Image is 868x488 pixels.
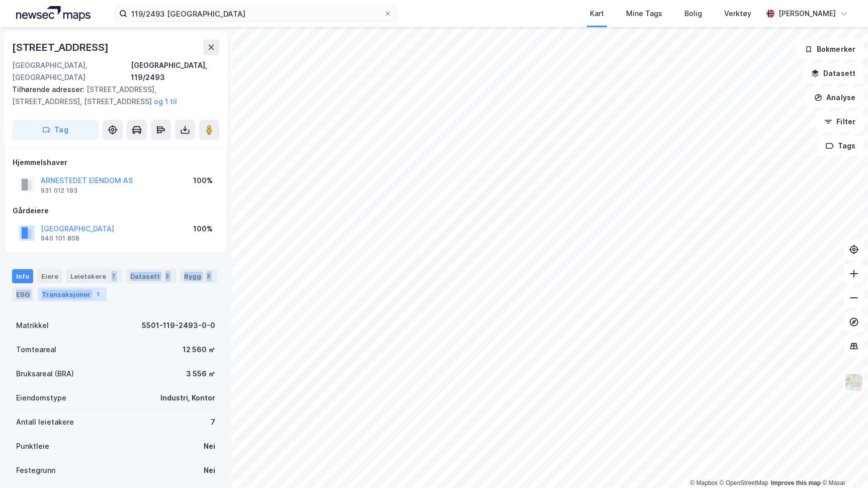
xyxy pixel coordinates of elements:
div: ESG [12,287,34,301]
div: Festegrunn [16,464,55,476]
a: Mapbox [690,479,718,486]
span: Tilhørende adresser: [12,85,86,94]
div: Datasett [126,269,176,283]
iframe: Chat Widget [818,440,868,488]
div: 100% [193,175,213,187]
div: Nei [204,440,215,452]
div: Hjemmelshaver [13,156,219,169]
div: 12 560 ㎡ [183,344,215,356]
button: Datasett [803,63,864,84]
div: Bolig [684,8,702,20]
div: 931 012 193 [41,187,77,195]
div: Industri, Kontor [160,392,215,404]
div: Nei [204,464,215,476]
div: Kart [590,8,604,20]
div: 3 556 ㎡ [186,368,215,380]
div: Matrikkel [16,319,49,332]
div: 940 101 808 [41,234,79,242]
div: [GEOGRAPHIC_DATA], 119/2493 [131,59,219,84]
div: Mine Tags [626,8,662,20]
div: Leietakere [66,269,122,283]
div: Tomteareal [16,344,56,356]
div: [STREET_ADDRESS], [STREET_ADDRESS], [STREET_ADDRESS] [12,84,211,108]
div: 1 [93,289,103,299]
div: [GEOGRAPHIC_DATA], [GEOGRAPHIC_DATA] [12,59,131,84]
div: 3 [162,271,172,281]
button: Bokmerker [796,39,864,59]
a: OpenStreetMap [720,479,768,486]
button: Tag [12,120,99,140]
div: Transaksjoner [38,287,107,301]
button: Analyse [806,88,864,108]
div: Info [12,269,33,283]
div: Eiendomstype [16,392,66,404]
button: Filter [816,112,864,132]
input: Søk på adresse, matrikkel, gårdeiere, leietakere eller personer [127,6,384,21]
div: Bygg [180,269,217,283]
div: [PERSON_NAME] [778,8,836,20]
img: Z [844,373,863,392]
div: Eiere [37,269,62,283]
div: 5501-119-2493-0-0 [142,319,215,332]
div: Antall leietakere [16,416,74,428]
div: Bruksareal (BRA) [16,368,74,380]
div: 7 [108,271,118,281]
div: 7 [211,416,215,428]
div: Gårdeiere [13,205,219,217]
div: 3 [203,271,213,281]
div: [STREET_ADDRESS] [12,39,111,55]
button: Tags [817,136,864,156]
div: Verktøy [724,8,751,20]
div: Punktleie [16,440,49,452]
div: 100% [193,223,213,235]
div: Kontrollprogram for chat [818,440,868,488]
img: logo.a4113a55bc3d86da70a041830d287a7e.svg [16,6,91,21]
a: Improve this map [771,479,821,486]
